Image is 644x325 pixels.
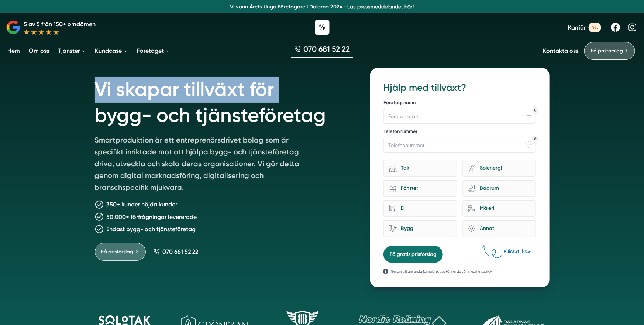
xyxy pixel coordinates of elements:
[534,109,537,112] div: Obligatoriskt
[383,81,536,95] h3: Hjälp med tillväxt?
[348,4,414,10] a: Läs pressmeddelandet här!
[383,99,536,107] label: Företagsnamn
[107,225,196,234] p: Endast bygg- och tjänsteföretag
[107,200,178,209] p: 350+ kunder nöjda kunder
[6,41,21,60] a: Hem
[391,269,492,274] p: Genom att använda formuläret godkänner du vår integritetspolicy.
[93,41,130,60] a: Kundcase
[589,23,601,32] span: 4st
[24,20,96,29] p: 5 av 5 från 150+ omdömen
[153,248,199,255] a: 070 681 52 22
[534,137,537,140] div: Obligatoriskt
[135,41,172,60] a: Företaget
[3,3,641,10] p: Vi vann Årets Unga Företagare i Dalarna 2024 –
[291,44,353,58] a: 070 681 52 22
[383,128,536,136] label: Telefonnummer
[95,134,307,196] p: Smartproduktion är ett entreprenörsdrivet bolag som är specifikt inriktade mot att hjälpa bygg- o...
[27,41,51,60] a: Om oss
[383,246,443,263] button: Få gratis prisförslag
[383,109,536,124] input: Företagsnamn
[568,24,586,31] span: Karriär
[383,138,536,153] input: Telefonnummer
[95,68,353,134] h1: Vi skapar tillväxt för bygg- och tjänsteföretag
[163,248,199,255] span: 070 681 52 22
[584,42,635,60] a: Få prisförslag
[568,23,601,32] a: Karriär 4st
[107,212,197,222] p: 50,000+ förfrågningar levererade
[56,41,87,60] a: Tjänster
[101,248,134,256] span: Få prisförslag
[543,47,578,54] a: Kontakta oss
[591,47,623,55] span: Få prisförslag
[304,44,350,54] span: 070 681 52 22
[95,243,146,261] a: Få prisförslag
